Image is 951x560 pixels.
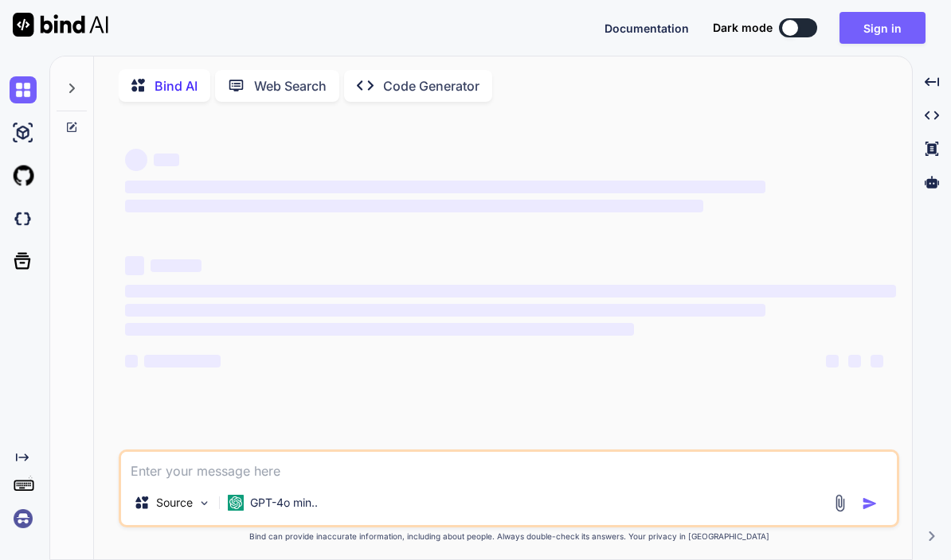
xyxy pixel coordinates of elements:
[10,76,37,103] img: chat
[10,119,37,146] img: ai-studio
[154,154,179,166] span: ‌
[144,355,221,367] span: ‌
[10,205,37,232] img: darkCloudIdeIcon
[125,355,138,367] span: ‌
[826,355,839,367] span: ‌
[713,20,773,36] span: Dark mode
[228,495,244,511] img: GPT-4o mini
[13,13,108,37] img: Bind AI
[871,355,883,367] span: ‌
[125,256,144,275] span: ‌
[198,496,211,510] img: Pick Models
[125,181,765,193] span: ‌
[605,21,689,35] span: Documentation
[125,149,147,171] span: ‌
[831,494,849,512] img: attachment
[10,505,37,532] img: signin
[848,355,861,367] span: ‌
[119,531,899,542] p: Bind can provide inaccurate information, including about people. Always double-check its answers....
[151,259,202,272] span: ‌
[156,495,193,511] p: Source
[155,76,198,95] p: Bind AI
[605,20,689,37] button: Documentation
[383,76,479,95] p: Code Generator
[250,495,318,511] p: GPT-4o min..
[839,12,926,44] button: Sign in
[862,496,878,511] img: icon
[125,323,634,336] span: ‌
[125,304,765,317] span: ‌
[125,285,896,297] span: ‌
[125,200,703,212] span: ‌
[10,162,37,189] img: githubLight
[254,76,327,95] p: Web Search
